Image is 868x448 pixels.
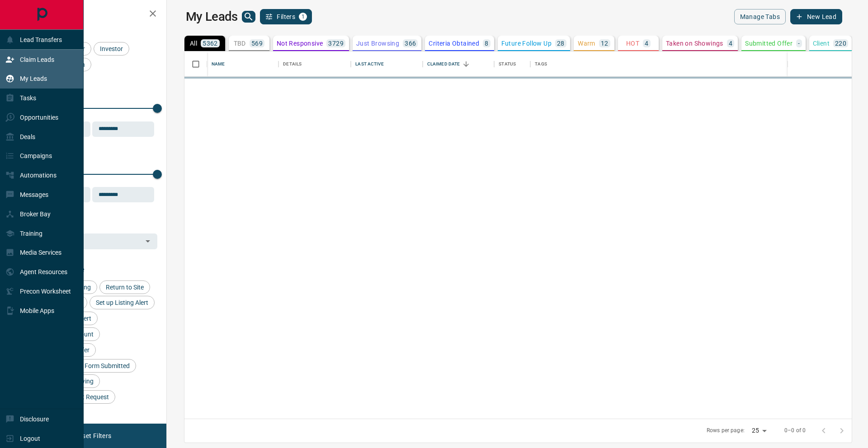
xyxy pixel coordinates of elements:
div: Investor [94,42,129,56]
p: Rows per page: [707,427,745,434]
div: Claimed Date [427,51,460,77]
p: Future Follow Up [501,40,552,47]
p: Not Responsive [277,40,323,47]
div: 25 [748,424,770,437]
p: 5362 [203,40,218,47]
p: HOT [626,40,639,47]
div: Status [494,51,530,77]
span: 1 [300,14,306,20]
button: Sort [460,58,472,70]
p: 3729 [328,40,344,47]
p: 8 [485,40,488,47]
span: Set up Listing Alert [93,299,151,306]
div: Details [278,51,351,77]
p: Client [813,40,830,47]
h1: My Leads [186,9,238,24]
p: Warm [578,40,595,47]
div: Tags [530,51,817,77]
button: Open [142,235,154,247]
p: 569 [251,40,263,47]
div: Name [212,51,225,77]
button: Filters1 [260,9,312,24]
div: Tags [535,51,547,77]
h2: Filters [29,9,157,20]
button: Manage Tabs [734,9,786,24]
p: 4 [645,40,648,47]
p: 12 [601,40,609,47]
span: Investor [97,45,126,52]
p: All [190,40,197,47]
p: 366 [405,40,416,47]
div: Set up Listing Alert [90,296,155,309]
p: - [798,40,800,47]
div: Status [499,51,516,77]
div: Last Active [355,51,383,77]
button: Reset Filters [69,428,117,443]
p: 4 [729,40,732,47]
p: TBD [234,40,246,47]
p: Taken on Showings [666,40,723,47]
div: Claimed Date [423,51,494,77]
p: Submitted Offer [745,40,793,47]
p: 0–0 of 0 [784,427,806,434]
p: 220 [835,40,846,47]
button: search button [242,11,255,23]
button: New Lead [790,9,842,24]
p: 28 [557,40,565,47]
p: Criteria Obtained [429,40,479,47]
span: Return to Site [103,284,147,291]
div: Last Active [351,51,422,77]
div: Name [207,51,278,77]
div: Return to Site [99,280,150,294]
div: Details [283,51,302,77]
p: Just Browsing [356,40,399,47]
